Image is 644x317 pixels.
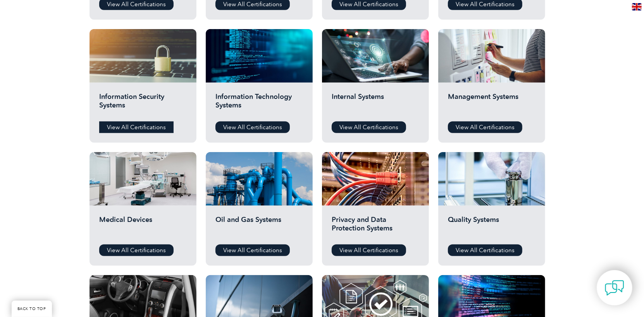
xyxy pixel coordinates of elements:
h2: Quality Systems [448,215,536,239]
h2: Medical Devices [99,215,187,239]
a: View All Certifications [332,121,406,133]
a: View All Certifications [448,244,522,256]
a: View All Certifications [215,244,290,256]
a: View All Certifications [448,121,522,133]
h2: Information Security Systems [99,92,187,116]
h2: Privacy and Data Protection Systems [332,215,419,239]
h2: Oil and Gas Systems [215,215,303,239]
a: View All Certifications [99,244,174,256]
h2: Information Technology Systems [215,92,303,116]
a: View All Certifications [99,121,174,133]
a: View All Certifications [332,244,406,256]
img: contact-chat.png [605,278,624,298]
a: BACK TO TOP [12,301,52,317]
h2: Management Systems [448,92,536,116]
a: View All Certifications [215,121,290,133]
h2: Internal Systems [332,92,419,116]
img: en [632,3,642,10]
